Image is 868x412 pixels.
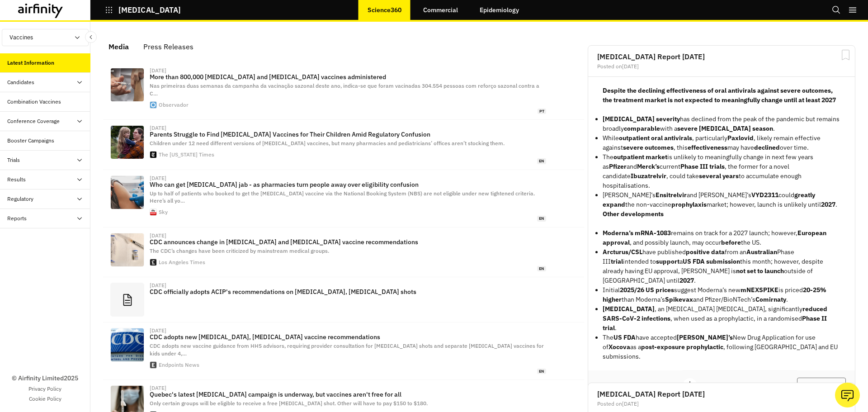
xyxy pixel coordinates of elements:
div: Press Releases [143,40,193,53]
img: apple-touch-icon.png [150,209,156,215]
div: Latest Information [7,59,54,67]
strong: outcomes [645,143,674,152]
strong: several years [699,172,739,180]
div: Observador [159,102,189,108]
div: Booster Campaigns [7,137,54,145]
p: The is unlikely to meaningfully change in next few years as and current , the former for a novel ... [603,152,840,190]
strong: not set to launch [736,267,784,275]
img: CDC-Centers-for-Disease-Control-AP-social.jpg [111,328,144,361]
strong: outpatient market [613,153,667,161]
strong: before [721,238,741,246]
div: [DATE] [150,328,166,333]
strong: Moderna’s mRNA-1083 [603,229,671,237]
p: [MEDICAL_DATA] [118,6,181,14]
strong: [MEDICAL_DATA] [603,305,655,313]
strong: post-exposure prophylactic [641,343,723,351]
strong: trial [611,257,623,265]
button: Ask our analysts [835,383,860,407]
img: apple-touch-icon.png [150,102,156,108]
img: https%3A%2F%2Fbordalo.observador.pt%2Fv2%2Frs%3Afill%3A770%3A403%2Fc%3A2000%3A1124%3Anowe%3A0%3A1... [111,68,144,101]
strong: support [656,257,679,265]
a: [DATE]More than 800,000 [MEDICAL_DATA] and [MEDICAL_DATA] vaccines administeredNas primeiras duas... [103,62,584,120]
p: CDC officially adopts ACIP's recommendations on [MEDICAL_DATA], [MEDICAL_DATA] shots [150,288,546,295]
svg: Bookmark Report [840,49,851,61]
div: Regulatory [7,195,33,203]
p: [PERSON_NAME]’s and [PERSON_NAME]’s could the non-vaccine market; however, launch is unlikely unt... [603,190,840,209]
div: Candidates [7,78,34,86]
div: Sky [159,209,168,215]
strong: prophylaxis [671,200,707,208]
button: [MEDICAL_DATA] [105,2,181,18]
span: Nas primeiras duas semanas da campanha da vacinação sazonal deste ano, indica-se que foram vacina... [150,82,539,97]
p: Initial suggest Moderna’s new is priced than Moderna’s and Pfizer/BioNTech’s . [603,285,840,304]
strong: Ensitrelvir [656,191,687,199]
div: The [US_STATE] Times [159,152,214,157]
p: Science360 [368,6,401,14]
a: Cookie Policy [29,395,61,403]
strong: Paxlovid [727,134,754,142]
p: © Airfinity Limited 2025 [12,374,78,383]
strong: Australian [746,248,777,256]
strong: Spikevax [665,295,693,303]
div: Posted on [DATE] [597,401,846,407]
strong: effectiveness [688,143,727,152]
a: [DATE]CDC adopts new [MEDICAL_DATA], [MEDICAL_DATA] vaccine recommendationsCDC adopts new vaccine... [103,322,584,380]
strong: US FDA [613,333,636,341]
h2: [MEDICAL_DATA] Report [DATE] [597,53,846,60]
button: Vaccines [2,29,89,46]
p: Quebec's latest [MEDICAL_DATA] campaign is underway, but vaccines aren't free for all [150,391,546,398]
img: t_logo_291_black.png [150,152,156,158]
span: en [537,216,546,222]
div: Trials [7,156,20,164]
strong: [MEDICAL_DATA] severity [603,115,680,123]
span: en [537,158,546,164]
div: Reports [7,214,27,223]
strong: 2025/26 US prices [620,286,674,294]
span: en [537,266,546,272]
h2: [MEDICAL_DATA] Report [DATE] [597,390,846,398]
p: More than 800,000 [MEDICAL_DATA] and [MEDICAL_DATA] vaccines administered [150,73,546,81]
div: [DATE] [150,283,166,288]
strong: 2027 [679,276,694,284]
a: [DATE]Who can get [MEDICAL_DATA] jab - as pharmacies turn people away over eligibility confusionU... [103,170,584,227]
strong: VYD2311 [751,191,778,199]
img: skynews-covid-vaccination_7044710.jpg [111,176,144,209]
strong: comparable [624,124,660,133]
strong: mNEXSPIKE [741,286,778,294]
span: Up to half of patients who booked to get the [MEDICAL_DATA] vaccine via the National Booking Syst... [150,190,535,204]
button: Search [832,2,841,18]
p: Who can get [MEDICAL_DATA] jab - as pharmacies turn people away over eligibility confusion [150,181,546,188]
a: [DATE]CDC announces change in [MEDICAL_DATA] and [MEDICAL_DATA] vaccine recommendationsThe CDC’s ... [103,227,584,277]
button: Close Sidebar [85,31,97,43]
strong: outpatient oral antivirals [619,134,692,142]
p: The have accepted New Drug Application for use of as a , following [GEOGRAPHIC_DATA] and EU submi... [603,333,840,361]
strong: 2027 [821,200,835,208]
div: [DATE] [150,68,166,73]
strong: Arcturus/CSL [603,248,642,256]
span: Only certain groups will be eligible to receive a free [MEDICAL_DATA] shot. Other will have to pa... [150,400,428,407]
a: [DATE]CDC officially adopts ACIP's recommendations on [MEDICAL_DATA], [MEDICAL_DATA] shots [103,277,584,322]
div: Posted on [DATE] [597,64,846,69]
p: has declined from the peak of the pandemic but remains broadly with a . [603,114,840,133]
strong: Phase III trials [680,162,725,170]
strong: positive data [686,248,725,256]
p: CDC announces change in [MEDICAL_DATA] and [MEDICAL_DATA] vaccine recommendations [150,238,546,246]
div: Combination Vaccines [7,98,61,106]
span: pt [538,109,546,114]
p: CDC adopts new [MEDICAL_DATA], [MEDICAL_DATA] vaccine recommendations [150,333,546,341]
span: en [537,369,546,374]
strong: Other developments [603,210,664,218]
div: [DATE] [150,385,166,391]
div: Conference Coverage [7,117,60,125]
strong: declined [754,143,780,152]
strong: severe [623,143,643,152]
img: 07WELL-PEDIATRIC-VACCINE2-wbgq-facebookJumbo.jpg [111,126,144,159]
strong: Despite the declining effectiveness of oral antivirals against severe outcomes, the treatment mar... [603,86,836,104]
div: Endpoints News [159,362,199,368]
span: Children under 12 need different versions of [MEDICAL_DATA] vaccines, but many pharmacies and ped... [150,140,505,147]
strong: Merck’s [637,162,660,170]
a: Privacy Policy [28,385,61,393]
strong: Ibuzatrelvir [631,172,666,180]
span: CDC adopts new vaccine guidance from HHS advisors, requiring provider consultation for [MEDICAL_D... [150,342,544,357]
p: have published from an Phase III intended to a this month; however, despite already having EU app... [603,247,840,285]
